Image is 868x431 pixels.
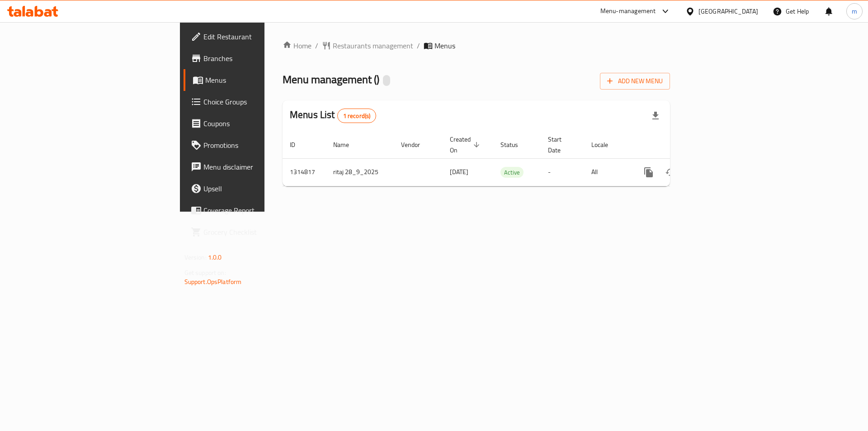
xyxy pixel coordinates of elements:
[203,118,318,129] span: Coupons
[337,109,377,123] div: Total records count
[203,31,318,42] span: Edit Restaurant
[184,199,325,221] a: Coverage Report
[290,139,307,150] span: ID
[283,40,670,51] nav: breadcrumb
[645,105,666,127] div: Export file
[184,113,325,134] a: Coupons
[600,73,670,90] button: Add New Menu
[208,251,222,263] span: 1.0.0
[660,161,681,183] button: Change Status
[541,158,584,186] td: -
[500,139,530,150] span: Status
[184,47,325,69] a: Branches
[401,139,432,150] span: Vendor
[203,205,318,216] span: Coverage Report
[326,158,394,186] td: ritaj 28_9_2025
[184,267,226,279] span: Get support on:
[203,53,318,64] span: Branches
[184,26,325,47] a: Edit Restaurant
[184,221,325,243] a: Grocery Checklist
[184,178,325,199] a: Upsell
[184,91,325,113] a: Choice Groups
[500,167,524,178] span: Active
[203,96,318,107] span: Choice Groups
[333,40,413,51] span: Restaurants management
[203,161,318,172] span: Menu disclaimer
[205,75,318,85] span: Menus
[290,108,376,123] h2: Menus List
[333,139,361,150] span: Name
[283,131,732,186] table: enhanced table
[852,6,857,16] span: m
[184,276,242,288] a: Support.OpsPlatform
[283,69,379,90] span: Menu management ( )
[434,40,455,51] span: Menus
[184,251,207,263] span: Version:
[184,156,325,178] a: Menu disclaimer
[584,158,631,186] td: All
[203,140,318,151] span: Promotions
[203,227,318,237] span: Grocery Checklist
[184,134,325,156] a: Promotions
[591,139,620,150] span: Locale
[548,134,573,156] span: Start Date
[338,112,376,120] span: 1 record(s)
[698,6,758,16] div: [GEOGRAPHIC_DATA]
[184,69,325,91] a: Menus
[322,40,413,51] a: Restaurants management
[638,161,660,183] button: more
[417,40,420,51] li: /
[631,131,732,159] th: Actions
[607,76,663,87] span: Add New Menu
[450,134,482,156] span: Created On
[450,166,468,178] span: [DATE]
[600,6,656,17] div: Menu-management
[203,183,318,194] span: Upsell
